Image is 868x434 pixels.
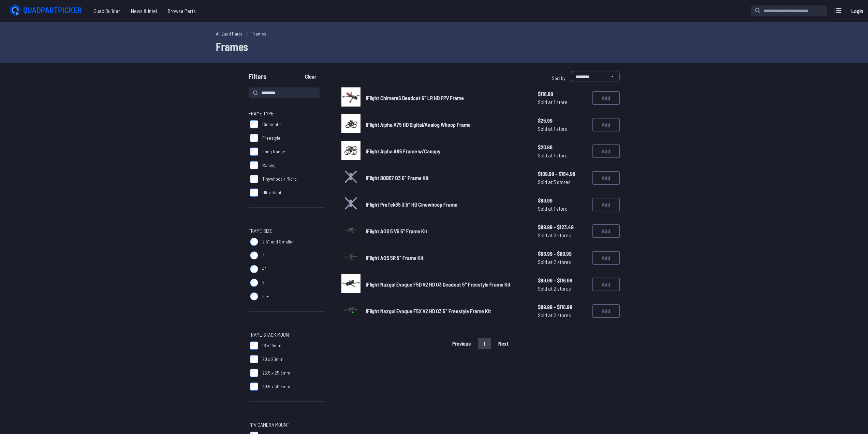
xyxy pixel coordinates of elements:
[249,71,266,85] span: Filters
[592,278,620,291] button: Add
[366,94,527,102] a: iFlight Chimera6 Deadcat 6" LR HD FPV Frame
[341,300,361,322] a: image
[538,170,587,178] span: $109.99 - $164.99
[538,303,587,311] span: $89.99 - $116.99
[366,174,527,182] a: iFlight BOB57 O3 6" Frame Kit
[366,148,440,154] span: iFlight Alpha A85 Frame w/Canopy
[366,280,527,289] a: iFlight Nazgul Evoque F5D V2 HD O3 Deadcat 5" Freestyle Frame Kit
[250,161,258,169] input: Racing
[250,341,258,350] input: 16 x 16mm
[249,227,273,235] span: Frame Size
[299,71,322,82] button: Clear
[571,71,620,82] select: Sort by
[538,250,587,258] span: $68.99 - $89.99
[250,355,258,363] input: 20 x 20mm
[552,75,565,81] span: Sort by
[250,134,258,142] input: Freestyle
[538,231,587,239] span: Sold at 2 stores
[366,308,491,314] span: iFlight Nazgul Evoque F5X V2 HD O3 5" Freestyle Frame Kit
[366,201,457,208] span: iFlight ProTek35 3.5" HD Cinewhoop Frame
[250,382,258,391] input: 30.5 x 30.5mm
[249,109,274,117] span: Frame Type
[126,4,162,18] a: News & Intel
[538,90,587,98] span: $116.99
[366,147,527,155] a: iFlight Alpha A85 Frame w/Canopy
[216,38,652,55] h1: Frames
[538,196,587,205] span: $89.99
[216,30,242,37] a: All Quad Parts
[538,276,587,284] span: $89.99 - $116.99
[262,342,281,349] span: 16 x 16mm
[366,121,471,128] span: iFlight Alpha A75 HD Digital/Analog Whoop Frame
[249,331,291,339] span: Frame Stack Mount
[262,148,285,155] span: Long Range
[366,200,527,209] a: iFlight ProTek35 3.5" HD Cinewhoop Frame
[250,238,258,246] input: 2.5" and Smaller
[849,4,865,18] a: Login
[592,251,620,265] button: Add
[538,223,587,231] span: $88.99 - $123.49
[478,338,491,349] button: 1
[341,221,361,242] a: image
[262,238,294,245] span: 2.5" and Smaller
[592,304,620,318] button: Add
[592,224,620,238] button: Add
[366,174,429,181] span: iFlight BOB57 O3 6" Frame Kit
[250,292,258,300] input: 6"+
[88,4,126,18] a: Quad Builder
[262,266,266,272] span: 4"
[341,274,361,293] img: image
[341,114,361,135] a: image
[250,188,258,197] input: Ultra-light
[262,189,281,196] span: Ultra-light
[249,421,289,429] span: FPV Camera Mount
[366,228,427,234] span: iFlight AOS 5 V5 5" Frame Kit
[262,293,269,300] span: 6"+
[250,175,258,183] input: Tinywhoop / Micro
[538,178,587,186] span: Sold at 3 stores
[366,281,511,288] span: iFlight Nazgul Evoque F5D V2 HD O3 Deadcat 5" Freestyle Frame Kit
[366,95,464,101] span: iFlight Chimera6 Deadcat 6" LR HD FPV Frame
[341,114,361,133] img: image
[262,252,266,259] span: 3"
[366,121,527,129] a: iFlight Alpha A75 HD Digital/Analog Whoop Frame
[538,143,587,151] span: $20.99
[262,383,290,390] span: 30.5 x 30.5mm
[341,274,361,295] a: image
[538,205,587,213] span: Sold at 1 store
[366,227,527,235] a: iFlight AOS 5 V5 5" Frame Kit
[341,87,361,107] img: image
[262,162,276,169] span: Racing
[592,171,620,185] button: Add
[250,279,258,287] input: 5"
[538,125,587,133] span: Sold at 1 store
[538,151,587,159] span: Sold at 1 store
[538,258,587,266] span: Sold at 2 stores
[162,4,201,18] a: Browse Parts
[366,254,424,261] span: iFlight AOS 5R 5" Frame Kit
[262,369,290,376] span: 25.5 x 25.5mm
[262,279,266,286] span: 5"
[592,91,620,105] button: Add
[366,307,527,315] a: iFlight Nazgul Evoque F5X V2 HD O3 5" Freestyle Frame Kit
[592,144,620,158] button: Add
[250,251,258,260] input: 3"
[250,265,258,273] input: 4"
[538,284,587,293] span: Sold at 2 stores
[341,247,361,268] a: image
[341,300,361,320] img: image
[341,141,361,160] img: image
[538,116,587,125] span: $25.99
[262,135,280,141] span: Freestyle
[341,221,361,240] img: image
[250,148,258,156] input: Long Range
[250,369,258,377] input: 25.5 x 25.5mm
[592,118,620,131] button: Add
[592,198,620,211] button: Add
[341,141,361,162] a: image
[262,121,282,128] span: Cinematic
[251,30,266,37] a: Frames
